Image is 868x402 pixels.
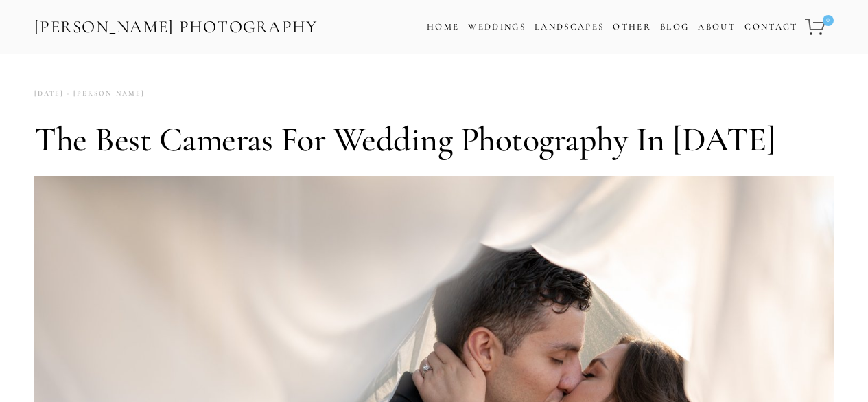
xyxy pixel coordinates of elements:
a: [PERSON_NAME] Photography [33,12,319,43]
a: Contact [744,17,797,37]
a: Blog [660,17,689,37]
a: Landscapes [535,21,604,32]
h1: The Best Cameras for Wedding Photography in [DATE] [34,119,834,160]
a: Other [613,21,651,32]
a: 0 items in cart [803,10,835,43]
a: Home [427,17,459,37]
span: 0 [823,15,834,26]
a: About [698,17,736,37]
time: [DATE] [34,85,64,103]
a: Weddings [468,21,526,32]
a: [PERSON_NAME] [64,85,145,103]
